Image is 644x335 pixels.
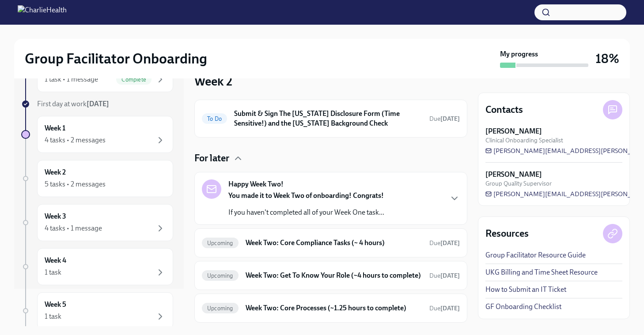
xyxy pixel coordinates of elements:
strong: [DATE] [440,239,460,247]
h4: Contacts [485,103,523,116]
h6: Week 1 [45,123,65,133]
a: GF Onboarding Checklist [485,302,561,312]
h6: Week 4 [45,256,66,265]
a: Week 14 tasks • 2 messages [21,116,173,153]
span: Complete [116,76,152,83]
span: Due [429,272,460,279]
span: October 1st, 2025 08:00 [429,115,460,123]
h6: Submit & Sign The [US_STATE] Disclosure Form (Time Sensitive!) and the [US_STATE] Background Check [234,109,422,128]
h3: 18% [595,51,619,67]
span: Upcoming [202,305,239,312]
a: UpcomingWeek Two: Get To Know Your Role (~4 hours to complete)Due[DATE] [202,268,460,283]
span: Upcoming [202,272,239,279]
strong: My progress [500,49,538,59]
span: Due [429,305,460,312]
div: 4 tasks • 1 message [45,223,102,233]
strong: [DATE] [87,100,109,108]
span: Upcoming [202,240,239,246]
a: UpcomingWeek Two: Core Compliance Tasks (~ 4 hours)Due[DATE] [202,236,460,250]
strong: [DATE] [440,272,460,279]
a: How to Submit an IT Ticket [485,285,566,294]
h6: Week Two: Core Processes (~1.25 hours to complete) [246,303,422,313]
h3: Week 2 [194,73,232,89]
div: 5 tasks • 2 messages [45,179,106,189]
strong: [PERSON_NAME] [485,127,542,136]
span: October 6th, 2025 08:00 [429,272,460,280]
h6: Week Two: Get To Know Your Role (~4 hours to complete) [246,271,422,280]
div: 1 task [45,268,61,277]
span: Clinical Onboarding Specialist [485,136,563,145]
h6: Week 2 [45,167,66,177]
a: Week 41 task [21,248,173,285]
a: Week 34 tasks • 1 message [21,204,173,241]
h6: Week 3 [45,212,66,221]
div: For later [194,152,467,165]
a: UKG Billing and Time Sheet Resource [485,268,598,277]
a: First day at work[DATE] [21,99,173,109]
img: CharlieHealth [18,5,67,19]
h4: Resources [485,227,529,240]
span: Due [429,239,460,247]
strong: [PERSON_NAME] [485,170,542,179]
div: 1 task [45,312,61,321]
div: 1 task • 1 message [45,74,98,84]
a: To DoSubmit & Sign The [US_STATE] Disclosure Form (Time Sensitive!) and the [US_STATE] Background... [202,107,460,130]
h2: Group Facilitator Onboarding [25,50,207,67]
span: Due [429,115,460,123]
strong: Happy Week Two! [228,179,284,189]
span: First day at work [37,100,109,108]
div: 4 tasks • 2 messages [45,135,106,145]
span: To Do [202,115,227,122]
strong: [DATE] [440,305,460,312]
p: If you haven't completed all of your Week One task... [228,208,384,217]
a: Week 25 tasks • 2 messages [21,160,173,197]
h6: Week Two: Core Compliance Tasks (~ 4 hours) [246,238,422,248]
strong: [DATE] [440,115,460,123]
a: Week 51 task [21,292,173,329]
strong: You made it to Week Two of onboarding! Congrats! [228,191,384,200]
span: October 6th, 2025 08:00 [429,239,460,247]
h4: For later [194,152,229,165]
a: UpcomingWeek Two: Core Processes (~1.25 hours to complete)Due[DATE] [202,301,460,315]
span: October 6th, 2025 08:00 [429,304,460,313]
h6: Week 5 [45,300,66,309]
a: Group Facilitator Resource Guide [485,250,586,260]
span: Group Quality Supervisor [485,179,552,188]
